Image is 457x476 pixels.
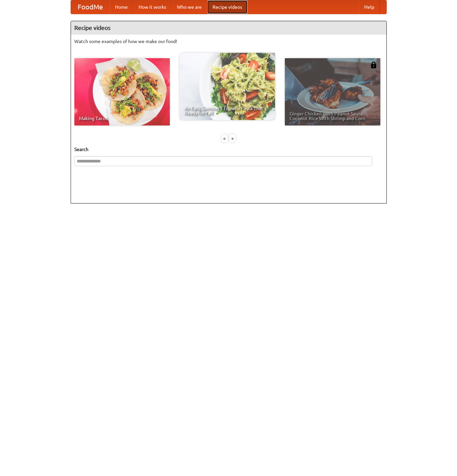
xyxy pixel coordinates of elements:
a: Making Tacos [74,58,170,125]
a: An Easy, Summery Tomato Pasta That's Ready for Fall [180,53,275,120]
a: Help [359,0,380,14]
a: Home [110,0,133,14]
p: Watch some examples of how we make our food! [74,38,383,45]
img: 483408.png [370,62,377,68]
div: » [229,134,235,143]
h4: Recipe videos [71,21,386,35]
a: FoodMe [71,0,110,14]
a: Recipe videos [207,0,247,14]
h5: Search [74,146,383,153]
a: How it works [133,0,172,14]
span: An Easy, Summery Tomato Pasta That's Ready for Fall [184,106,270,115]
div: « [222,134,228,143]
a: Who we are [172,0,207,14]
span: Making Tacos [79,116,165,121]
